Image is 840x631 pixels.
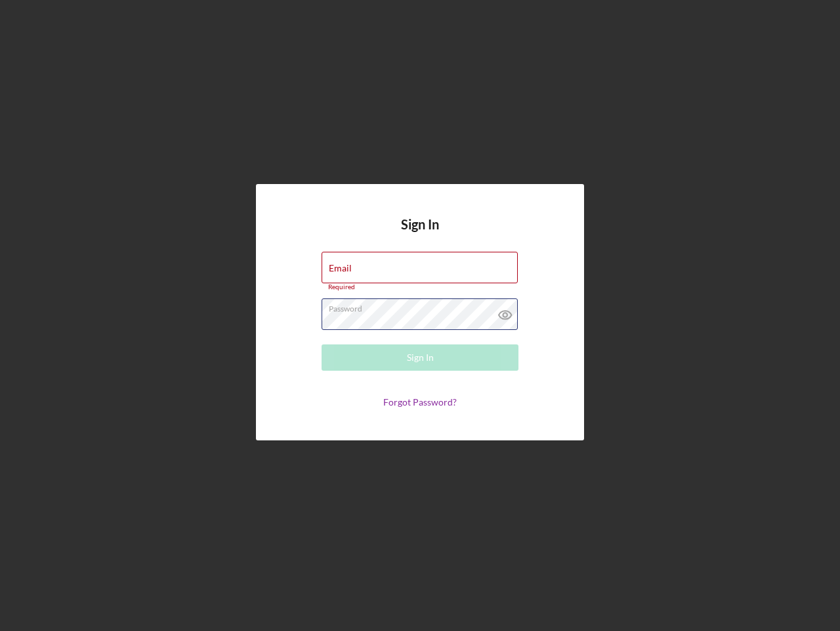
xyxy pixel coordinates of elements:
div: Sign In [407,344,434,371]
div: Required [322,283,518,291]
h4: Sign In [401,217,439,252]
a: Forgot Password? [383,396,457,408]
label: Email [329,263,352,273]
button: Sign In [322,344,518,371]
label: Password [329,299,518,314]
